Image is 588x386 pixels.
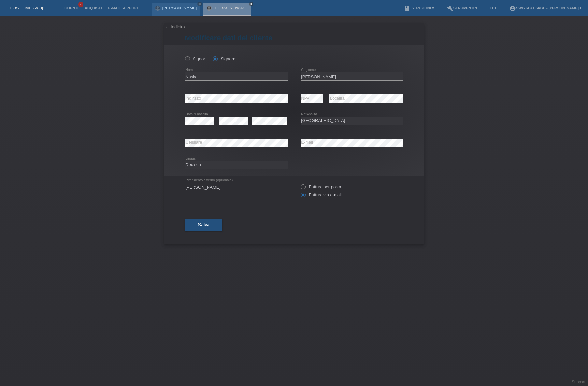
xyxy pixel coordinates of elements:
a: account_circleSwistart Sagl - [PERSON_NAME] ▾ [506,6,585,10]
a: POS — MF Group [10,6,44,10]
a: IT ▾ [487,6,500,10]
button: Salva [185,219,223,231]
a: Clienti [61,6,81,10]
label: Fattura per posta [301,184,341,189]
input: Fattura via e-mail [301,193,305,201]
span: Salva [198,222,210,227]
label: Fattura via e-mail [301,193,342,197]
h1: Modificare dati del cliente [185,34,403,42]
a: bookIstruzioni ▾ [401,6,437,10]
a: [PERSON_NAME] [162,6,197,10]
a: close [249,2,253,6]
input: Signor [185,56,189,61]
a: Support [572,380,585,384]
a: E-mail Support [105,6,142,10]
i: book [404,5,410,12]
a: ← Indietro [165,24,185,29]
i: close [250,2,253,6]
span: 2 [78,2,83,7]
i: account_circle [509,5,516,12]
label: Signor [185,56,205,61]
i: build [447,5,453,12]
i: close [198,2,201,6]
input: Signora [213,56,217,61]
input: Fattura per posta [301,184,305,193]
a: close [197,2,202,6]
a: [PERSON_NAME] [213,6,248,10]
a: Acquisti [81,6,105,10]
label: Signora [213,56,235,61]
a: buildStrumenti ▾ [444,6,480,10]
